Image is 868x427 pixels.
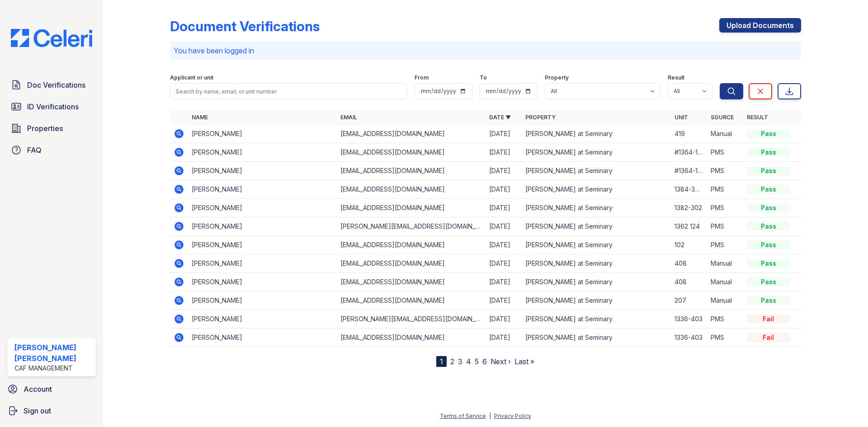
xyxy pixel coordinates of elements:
td: PMS [707,236,743,254]
span: Sign out [24,405,51,416]
td: [DATE] [486,236,522,254]
span: ID Verifications [27,101,79,112]
div: Pass [747,148,790,157]
td: [PERSON_NAME] [188,273,337,291]
td: [PERSON_NAME] at Seminary [522,291,670,310]
td: [DATE] [486,254,522,273]
a: 3 [458,357,462,366]
td: [DATE] [486,199,522,217]
td: [EMAIL_ADDRESS][DOMAIN_NAME] [337,162,486,180]
td: [PERSON_NAME] at Seminary [522,236,670,254]
div: Pass [747,203,790,212]
td: [PERSON_NAME] at Seminary [522,125,670,143]
td: [PERSON_NAME] [188,199,337,217]
td: [EMAIL_ADDRESS][DOMAIN_NAME] [337,291,486,310]
td: [PERSON_NAME] [188,180,337,199]
td: Manual [707,273,743,291]
td: [PERSON_NAME] at Seminary [522,143,670,162]
td: [DATE] [486,125,522,143]
td: 1362 124 [671,217,707,236]
td: [EMAIL_ADDRESS][DOMAIN_NAME] [337,143,486,162]
a: 5 [475,357,479,366]
a: 4 [466,357,471,366]
div: Fail [747,314,790,324]
a: 2 [450,357,454,366]
td: [DATE] [486,310,522,328]
td: [PERSON_NAME] at Seminary [522,199,670,217]
div: Pass [747,277,790,286]
td: [DATE] [486,217,522,236]
div: Pass [747,296,790,305]
td: [PERSON_NAME] [188,236,337,254]
td: [PERSON_NAME] at Seminary [522,162,670,180]
div: Pass [747,129,790,138]
label: From [415,74,429,81]
td: [PERSON_NAME] [188,328,337,347]
a: Sign out [4,402,99,420]
a: Account [4,380,99,398]
td: Manual [707,254,743,273]
td: [PERSON_NAME][EMAIL_ADDRESS][DOMAIN_NAME] [337,310,486,328]
a: Property [525,114,556,121]
p: You have been logged in [174,45,797,56]
div: | [489,413,491,419]
div: Pass [747,166,790,175]
div: Pass [747,185,790,194]
td: [DATE] [486,143,522,162]
label: Applicant or unit [170,74,213,81]
td: [PERSON_NAME] [188,217,337,236]
td: [PERSON_NAME] [188,310,337,328]
a: Last » [514,357,534,366]
a: Upload Documents [719,18,801,33]
div: [PERSON_NAME] [PERSON_NAME] [14,342,92,364]
td: [EMAIL_ADDRESS][DOMAIN_NAME] [337,254,486,273]
td: 408 [671,273,707,291]
td: [PERSON_NAME] [188,291,337,310]
td: 408 [671,254,707,273]
a: Name [192,114,208,121]
td: [PERSON_NAME][EMAIL_ADDRESS][DOMAIN_NAME] [337,217,486,236]
td: [DATE] [486,162,522,180]
td: [EMAIL_ADDRESS][DOMAIN_NAME] [337,328,486,347]
a: Email [340,114,357,121]
div: Pass [747,240,790,249]
td: [EMAIL_ADDRESS][DOMAIN_NAME] [337,199,486,217]
td: [PERSON_NAME] at Seminary [522,180,670,199]
td: 1336-403 [671,328,707,347]
td: Manual [707,125,743,143]
label: Property [545,74,569,81]
a: Privacy Policy [494,413,531,419]
td: [EMAIL_ADDRESS][DOMAIN_NAME] [337,125,486,143]
td: 102 [671,236,707,254]
label: To [480,74,487,81]
a: FAQ [7,141,96,159]
div: Fail [747,333,790,342]
td: [DATE] [486,291,522,310]
td: [DATE] [486,180,522,199]
td: PMS [707,199,743,217]
td: PMS [707,217,743,236]
td: [PERSON_NAME] [188,254,337,273]
td: [EMAIL_ADDRESS][DOMAIN_NAME] [337,180,486,199]
a: Properties [7,119,96,137]
td: PMS [707,328,743,347]
td: #1364-129 [671,162,707,180]
td: 207 [671,291,707,310]
td: 1382-302 [671,199,707,217]
div: Pass [747,259,790,268]
td: [DATE] [486,328,522,347]
a: Doc Verifications [7,76,96,94]
td: 1384-307L [671,180,707,199]
span: Doc Verifications [27,80,85,90]
div: Document Verifications [170,18,320,34]
a: Date ▼ [489,114,511,121]
div: CAF Management [14,364,92,373]
a: 6 [482,357,487,366]
a: Unit [675,114,688,121]
td: [PERSON_NAME] [188,125,337,143]
a: ID Verifications [7,98,96,116]
td: [PERSON_NAME] at Seminary [522,328,670,347]
td: [EMAIL_ADDRESS][DOMAIN_NAME] [337,236,486,254]
a: Result [747,114,768,121]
